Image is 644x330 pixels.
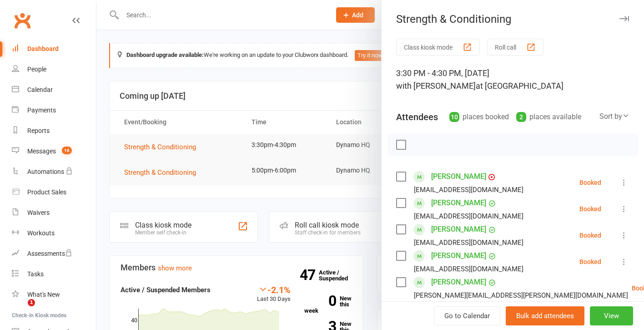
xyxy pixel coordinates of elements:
span: at [GEOGRAPHIC_DATA] [476,81,563,91]
div: Dashboard [27,45,59,52]
div: [PERSON_NAME][EMAIL_ADDRESS][PERSON_NAME][DOMAIN_NAME] [414,289,628,301]
div: [EMAIL_ADDRESS][DOMAIN_NAME] [414,237,523,249]
div: places booked [449,111,509,123]
span: 1 [28,299,35,306]
div: 3:30 PM - 4:30 PM, [DATE] [396,67,629,92]
button: View [590,306,633,325]
a: Reports [12,121,96,141]
div: Payments [27,107,56,114]
a: Dashboard [12,39,96,59]
div: places available [516,111,581,123]
div: Booked [579,232,601,239]
div: Booked [579,259,601,265]
div: Product Sales [27,188,66,196]
a: Payments [12,100,96,121]
a: Tasks [12,264,96,284]
div: [EMAIL_ADDRESS][DOMAIN_NAME] [414,184,523,196]
div: Waivers [27,209,50,216]
div: Tasks [27,270,44,278]
div: Workouts [27,229,55,237]
a: Product Sales [12,182,96,203]
div: Messages [27,147,56,155]
button: Bulk add attendees [506,306,584,325]
a: Automations [12,162,96,182]
a: [PERSON_NAME] [431,196,486,210]
div: Attendees [396,111,438,123]
a: What's New [12,284,96,305]
div: [EMAIL_ADDRESS][DOMAIN_NAME] [414,263,523,275]
div: 2 [516,112,526,122]
div: Reports [27,127,50,134]
div: 10 [449,112,459,122]
a: Workouts [12,223,96,244]
a: [PERSON_NAME] [431,222,486,237]
div: Strength & Conditioning [382,13,644,25]
div: [EMAIL_ADDRESS][DOMAIN_NAME] [414,210,523,222]
button: Roll call [487,39,543,56]
iframe: Intercom live chat [9,299,31,321]
div: What's New [27,291,60,298]
button: Class kiosk mode [396,39,480,56]
a: Calendar [12,80,96,100]
a: [PERSON_NAME] [431,275,486,289]
div: Automations [27,168,64,175]
div: Booked [579,179,601,186]
a: [PERSON_NAME] [431,249,486,263]
a: Go to Calendar [434,306,500,325]
a: Assessments [12,244,96,264]
div: Calendar [27,86,53,93]
a: Waivers [12,203,96,223]
a: [PERSON_NAME] [431,169,486,184]
div: People [27,66,46,73]
span: 16 [62,147,72,154]
a: Messages 16 [12,141,96,162]
a: Clubworx [11,9,34,32]
span: with [PERSON_NAME] [396,81,476,91]
div: Sort by [599,111,629,122]
a: People [12,59,96,80]
div: Booked [579,206,601,212]
div: Assessments [27,250,72,257]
